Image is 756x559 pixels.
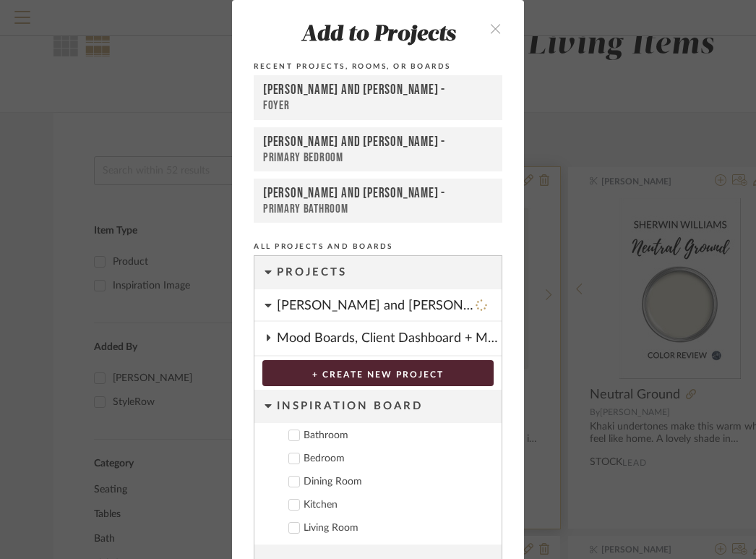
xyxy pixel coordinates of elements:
div: Primary Bathroom [263,202,493,216]
div: All Projects and Boards [254,240,502,253]
div: Primary Bedroom [263,150,493,165]
div: Bedroom [304,453,490,465]
div: [PERSON_NAME] and [PERSON_NAME] - [263,185,493,202]
div: Dining Room [304,476,490,488]
div: Projects [277,256,502,289]
div: [PERSON_NAME] and [PERSON_NAME] - [263,82,493,99]
div: Living Room [304,522,490,534]
div: Kitchen [304,499,490,511]
div: Inspiration Board [277,390,502,423]
div: Foyer [263,98,493,114]
div: Mood Boards, Client Dashboard + More [277,322,502,355]
div: [PERSON_NAME] and [PERSON_NAME] [277,289,476,315]
div: [PERSON_NAME] and [PERSON_NAME] - [263,134,493,150]
button: close [474,13,517,43]
div: Bathroom [304,430,490,442]
div: Recent Projects, Rooms, or Boards [254,60,502,73]
div: Add to Projects [254,23,502,48]
button: + CREATE NEW PROJECT [262,360,494,386]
